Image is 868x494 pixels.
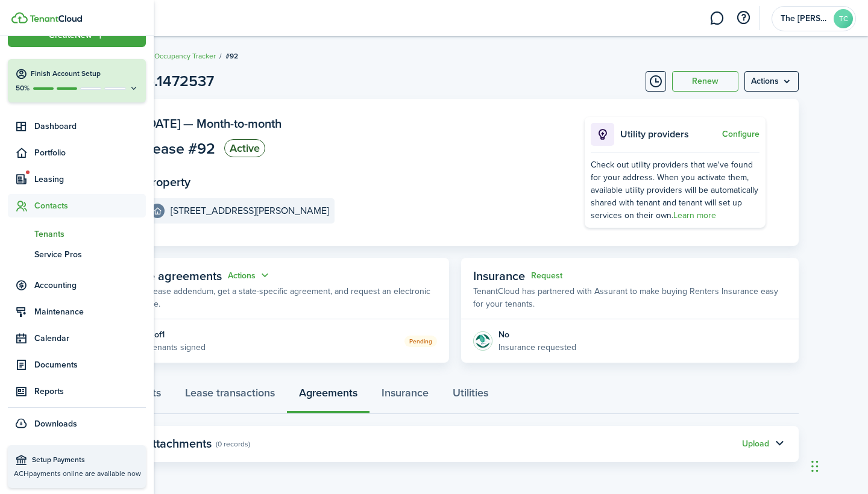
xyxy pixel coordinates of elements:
[441,378,500,414] a: Utilities
[34,279,146,292] span: Accounting
[733,8,753,28] button: Open resource center
[124,267,222,285] span: Lease agreements
[620,127,719,142] p: Utility providers
[744,71,799,92] button: Open menu
[124,285,437,310] p: Build a lease addendum, get a state-specific agreement, and request an electronic signature.
[34,173,146,186] span: Leasing
[32,454,140,466] span: Setup Payments
[781,14,829,23] span: The Clarence Mason Group LLC
[145,114,180,133] span: [DATE]
[197,114,281,133] span: Month-to-month
[673,209,716,222] a: Learn more
[811,448,819,484] div: Drag
[705,3,728,34] a: Messaging
[498,328,576,341] div: No
[135,70,214,93] h1: No.1472537
[34,385,146,398] span: Reports
[149,341,206,354] p: Tenants signed
[473,331,492,351] img: Insurance protection
[722,130,759,139] button: Configure
[34,120,146,133] span: Dashboard
[8,224,146,244] a: Tenants
[154,51,216,61] a: Occupancy Tracker
[29,468,141,479] span: payments online are available now
[145,141,215,156] span: Lease #92
[498,341,576,354] p: Insurance requested
[224,139,265,157] status: Active
[216,439,250,449] panel-main-subtitle: (0 records)
[14,468,140,479] p: ACH
[34,146,146,159] span: Portfolio
[49,31,92,40] span: Create New
[672,71,738,92] button: Renew
[8,244,146,264] a: Service Pros
[15,83,30,93] p: 50%
[646,71,666,92] button: Timeline
[834,9,853,28] avatar-text: TC
[34,248,146,261] span: Service Pros
[34,228,146,240] span: Tenants
[173,378,287,414] a: Lease transactions
[183,114,193,133] span: —
[145,175,190,189] panel-main-title: Property
[34,199,146,212] span: Contacts
[742,439,769,449] button: Upload
[34,358,146,371] span: Documents
[8,445,146,488] a: Setup PaymentsACHpayments online are available now
[744,71,799,92] menu-btn: Actions
[808,436,868,494] iframe: Chat Widget
[34,305,146,318] span: Maintenance
[370,378,441,414] a: Insurance
[404,336,437,347] status: Pending
[473,267,525,285] span: Insurance
[591,158,759,222] div: Check out utility providers that we've found for your address. When you activate them, available ...
[31,69,139,79] h4: Finish Account Setup
[8,380,146,403] a: Reports
[30,15,82,22] img: TenantCloud
[531,271,562,281] button: Request
[171,205,329,216] e-details-info-title: [STREET_ADDRESS][PERSON_NAME]
[8,59,146,102] button: Finish Account Setup50%
[225,51,238,61] span: #92
[34,417,77,430] span: Downloads
[11,12,28,23] img: TenantCloud
[34,332,146,345] span: Calendar
[8,114,146,138] a: Dashboard
[228,269,271,283] button: Open menu
[769,434,790,454] button: Toggle accordion
[149,328,206,341] div: 0 of 1
[473,285,787,310] p: TenantCloud has partnered with Assurant to make buying Renters Insurance easy for your tenants.
[228,269,271,283] button: Actions
[145,437,212,451] panel-main-title: Attachments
